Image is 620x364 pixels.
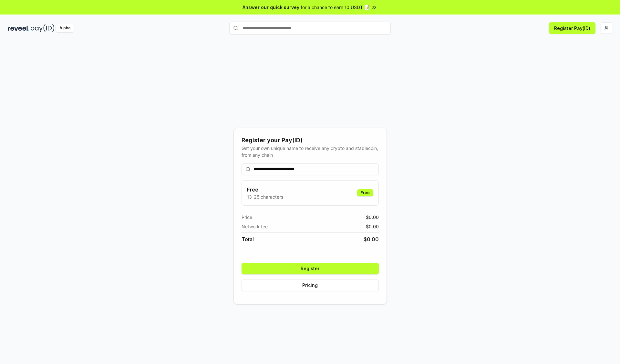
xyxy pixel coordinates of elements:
[357,189,373,196] div: Free
[242,280,379,291] button: Pricing
[247,186,283,193] h3: Free
[56,24,74,32] div: Alpha
[242,145,379,158] div: Get your own unique name to receive any crypto and stablecoin, from any chain
[247,193,283,200] p: 13-25 characters
[549,22,595,34] button: Register Pay(ID)
[31,24,55,32] img: pay_id
[242,214,252,221] span: Price
[366,223,379,230] span: $ 0.00
[8,24,29,32] img: reveel_dark
[242,235,254,243] span: Total
[366,214,379,221] span: $ 0.00
[301,4,370,11] span: for a chance to earn 10 USDT 📝
[242,136,379,145] div: Register your Pay(ID)
[242,223,268,230] span: Network fee
[364,235,379,243] span: $ 0.00
[243,4,299,11] span: Answer our quick survey
[242,263,379,274] button: Register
